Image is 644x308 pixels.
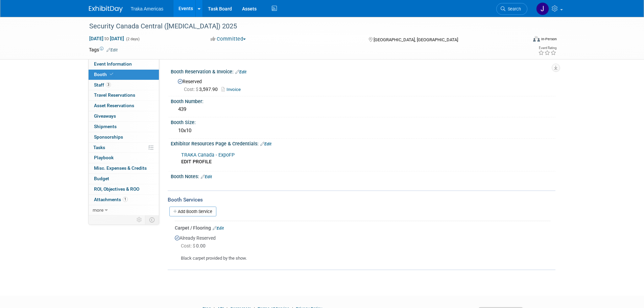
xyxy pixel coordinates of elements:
div: Already Reserved [175,231,550,262]
span: ROI, Objectives & ROO [94,186,139,192]
a: Edit [201,174,212,179]
span: Misc. Expenses & Credits [94,165,147,171]
img: Format-Inperson.png [533,36,540,42]
span: Asset Reservations [94,103,134,108]
span: Booth [94,72,115,77]
td: Tags [89,46,118,53]
div: Carpet / Flooring [175,224,550,231]
a: Edit [260,142,271,146]
div: Security Canada Central ([MEDICAL_DATA]) 2025 [87,20,517,32]
td: Personalize Event Tab Strip [134,215,145,224]
div: Booth Number: [171,96,555,105]
a: Staff3 [89,80,159,90]
a: Booth [89,70,159,80]
div: Reserved [176,76,550,93]
a: Edit [106,48,118,52]
div: Event Rating [538,46,556,50]
div: In-Person [541,37,557,42]
a: more [89,205,159,215]
span: 0.00 [181,243,208,248]
span: 3,597.90 [184,87,220,92]
a: Event Information [89,59,159,69]
i: Booth reservation complete [110,72,113,76]
div: Booth Size: [171,117,555,126]
a: Attachments1 [89,195,159,205]
span: [GEOGRAPHIC_DATA], [GEOGRAPHIC_DATA] [374,37,458,42]
span: Traka Americas [131,6,164,11]
span: 3 [106,82,111,87]
span: Playbook [94,155,114,160]
a: Edit [235,70,246,74]
a: Giveaways [89,111,159,121]
b: EDIT PROFILE [181,159,212,165]
span: Staff [94,82,111,88]
span: Attachments [94,197,128,202]
span: 1 [123,197,128,202]
span: to [103,36,110,41]
a: Add Booth Service [169,207,216,216]
button: Committed [208,35,248,43]
a: Sponsorships [89,132,159,142]
div: Exhibitor Resources Page & Credentials: [171,139,555,147]
div: 10x10 [176,125,550,136]
span: Cost: $ [181,243,196,248]
div: Event Format [487,35,557,45]
span: Sponsorships [94,134,123,140]
span: (2 days) [125,37,140,41]
a: Invoice [221,87,244,92]
div: 439 [176,104,550,115]
a: Budget [89,174,159,184]
a: Tasks [89,143,159,153]
div: Booth Reservation & Invoice: [171,67,555,75]
a: Misc. Expenses & Credits [89,163,159,173]
div: Booth Notes: [171,171,555,180]
img: Jamie Saenz [536,2,549,15]
span: Budget [94,176,109,181]
span: Event Information [94,61,132,67]
td: Toggle Event Tabs [145,215,159,224]
span: Search [505,6,521,11]
a: Shipments [89,122,159,132]
a: TRAKA Canada - ExpoFP [181,152,235,158]
a: Playbook [89,153,159,163]
div: Booth Services [168,196,555,204]
div: Black carpet provided by the show. [175,250,550,262]
a: Search [496,3,527,15]
a: ROI, Objectives & ROO [89,184,159,194]
span: Tasks [93,145,105,150]
span: Travel Reservations [94,92,135,98]
a: Asset Reservations [89,101,159,111]
span: Cost: $ [184,87,199,92]
a: Edit [213,226,224,231]
span: [DATE] [DATE] [89,35,124,42]
span: more [93,207,103,213]
span: Giveaways [94,113,116,119]
span: Shipments [94,124,117,129]
a: Travel Reservations [89,90,159,100]
img: ExhibitDay [89,6,123,13]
